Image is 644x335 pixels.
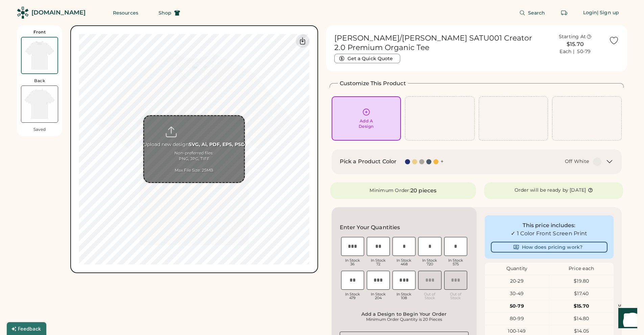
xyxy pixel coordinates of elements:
[342,317,467,322] div: Minimum Order Quantity is 20 Pieces
[296,34,309,48] div: Download Front Mockup
[341,259,364,266] div: In Stock 36
[105,6,146,20] button: Resources
[515,187,569,194] div: Order will be ready by
[150,6,188,20] button: Shop
[485,290,549,297] div: 30-49
[340,158,397,166] h2: Pick a Product Color
[485,315,549,322] div: 80-99
[31,8,86,17] div: [DOMAIN_NAME]
[392,259,415,266] div: In Stock 468
[528,10,545,15] span: Search
[485,328,549,335] div: 100-149
[612,305,641,334] iframe: Front Chat
[549,315,614,322] div: $14.80
[340,223,400,232] h2: Enter Your Quantities
[392,292,415,300] div: In Stock 108
[549,265,614,272] div: Price each
[33,29,46,35] div: Front
[418,259,441,266] div: In Stock 720
[583,9,597,16] div: Login
[340,79,406,88] h2: Customize This Product
[159,10,171,15] span: Shop
[334,33,542,52] h1: [PERSON_NAME]/[PERSON_NAME] SATU001 Creator 2.0 Premium Organic Tee
[444,292,467,300] div: Out of Stock
[21,86,58,122] img: Stanley/Stella SATU001 Off White Back Thumbnail
[565,158,589,165] div: Off White
[418,292,441,300] div: Out of Stock
[546,40,605,48] div: $15.70
[369,187,410,194] div: Minimum Order:
[189,141,245,147] strong: SVG, Ai, PDF, EPS, PSD
[597,9,619,16] div: | Sign up
[22,38,57,73] img: Stanley/Stella SATU001 Off White Front Thumbnail
[367,292,390,300] div: In Stock 204
[143,141,245,148] div: Upload new design
[440,158,444,165] div: +
[33,127,46,132] div: Saved
[511,6,553,20] button: Search
[559,48,591,55] div: Each | 50-79
[491,230,607,238] div: ✓ 1 Color Front Screen Print
[34,78,45,83] div: Back
[570,187,586,194] div: [DATE]
[410,187,436,195] div: 20 pieces
[491,221,607,230] div: This price includes:
[334,54,400,63] button: Get a Quick Quote
[559,33,586,40] div: Starting At
[359,118,374,129] div: Add A Design
[491,242,607,253] button: How does pricing work?
[549,278,614,285] div: $19.80
[367,259,390,266] div: In Stock 72
[549,303,614,310] div: $15.70
[444,259,467,266] div: In Stock 575
[549,328,614,335] div: $14.05
[485,278,549,285] div: 20-29
[557,6,571,20] button: Retrieve an order
[549,290,614,297] div: $17.40
[342,311,467,317] div: Add a Design to Begin Your Order
[485,265,549,272] div: Quantity
[341,292,364,300] div: In Stock 479
[17,7,29,19] img: Rendered Logo - Screens
[485,303,549,310] div: 50-79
